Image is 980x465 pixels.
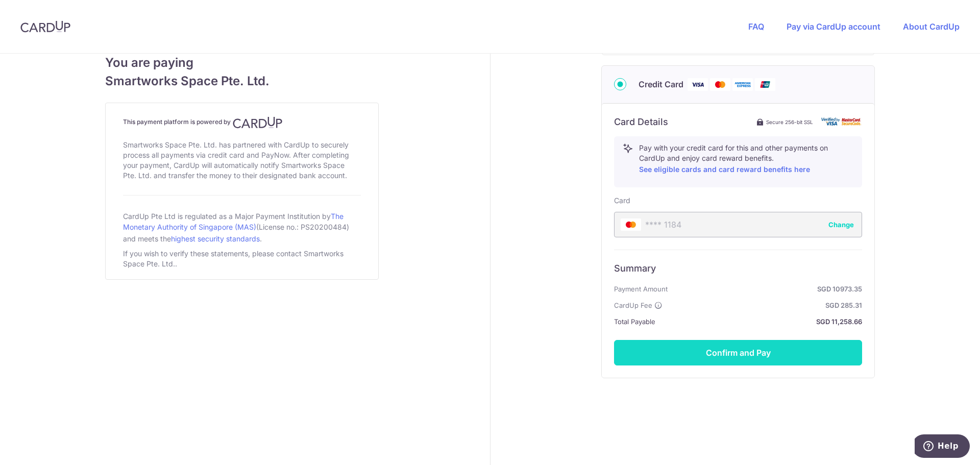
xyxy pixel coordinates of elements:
img: card secure [821,117,862,126]
a: highest security standards [171,234,260,243]
span: You are paying [105,54,379,72]
a: Pay via CardUp account [787,21,880,32]
label: Card [614,195,630,206]
strong: SGD 285.31 [667,299,862,311]
span: Payment Amount [614,283,668,295]
button: Change [828,219,854,230]
iframe: Opens a widget where you can find more information [915,434,970,460]
strong: SGD 11,258.66 [659,315,862,328]
div: Credit Card Visa Mastercard American Express Union Pay [614,78,862,91]
p: Pay with your credit card for this and other payments on CardUp and enjoy card reward benefits. [639,143,853,176]
img: Union Pay [755,78,775,91]
a: About CardUp [903,21,960,32]
h4: This payment platform is powered by [123,116,361,129]
span: Smartworks Space Pte. Ltd. [105,72,379,90]
img: Visa [688,78,708,91]
h6: Card Details [614,116,668,128]
img: American Express [732,78,753,91]
button: Confirm and Pay [614,340,862,365]
span: CardUp Fee [614,299,652,311]
a: FAQ [748,21,764,32]
span: Credit Card [639,78,683,90]
span: Total Payable [614,315,655,328]
img: CardUp [20,20,70,33]
div: Smartworks Space Pte. Ltd. has partnered with CardUp to securely process all payments via credit ... [123,138,361,183]
div: CardUp Pte Ltd is regulated as a Major Payment Institution by (License no.: PS20200484) and meets... [123,208,361,247]
h6: Summary [614,262,862,275]
span: Secure 256-bit SSL [766,118,813,126]
a: See eligible cards and card reward benefits here [639,165,810,174]
img: Mastercard [710,78,730,91]
img: CardUp [233,116,283,129]
strong: SGD 10973.35 [672,283,862,295]
div: If you wish to verify these statements, please contact Smartworks Space Pte. Ltd.. [123,247,361,271]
